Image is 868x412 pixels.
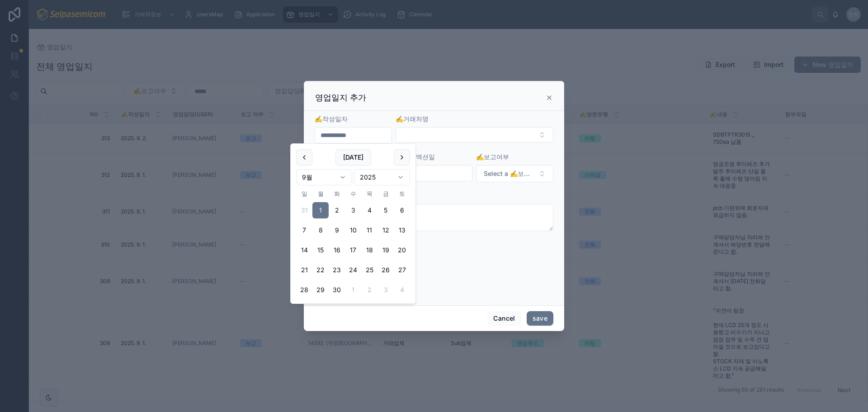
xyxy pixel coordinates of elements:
button: 2025년 9월 5일 금요일 [377,202,394,218]
button: [DATE] [335,149,371,166]
button: 2025년 9월 16일 화요일 [329,242,345,258]
button: 2025년 9월 22일 월요일 [312,262,329,278]
button: 2025년 9월 9일 화요일 [329,222,345,238]
button: save [527,311,553,326]
button: 2025년 9월 13일 토요일 [394,222,410,238]
table: 9월 2025 [296,189,410,298]
button: 2025년 9월 17일 수요일 [345,242,361,258]
span: ✍️작성일자 [315,115,348,123]
button: 2025년 9월 30일 화요일 [329,282,345,298]
button: Select Button [396,127,553,142]
button: 2025년 9월 8일 월요일 [312,222,329,238]
button: 2025년 9월 24일 수요일 [345,262,361,278]
button: 2025년 9월 7일 일요일 [296,222,312,238]
th: 토요일 [394,189,410,199]
th: 화요일 [329,189,345,199]
button: 2025년 9월 25일 목요일 [361,262,377,278]
span: ✍️보고여부 [476,153,509,161]
button: Today, 2025년 9월 3일 수요일 [345,202,361,218]
button: 2025년 9월 12일 금요일 [377,222,394,238]
button: 2025년 9월 23일 화요일 [329,262,345,278]
th: 일요일 [296,189,312,199]
button: 2025년 8월 31일 일요일 [296,202,312,218]
span: ✍️거래처명 [396,115,429,123]
button: 2025년 9월 10일 수요일 [345,222,361,238]
button: 2025년 9월 14일 일요일 [296,242,312,258]
button: 2025년 9월 18일 목요일 [361,242,377,258]
button: 2025년 9월 11일 목요일 [361,222,377,238]
button: 2025년 9월 2일 화요일 [329,202,345,218]
button: 2025년 9월 21일 일요일 [296,262,312,278]
button: 2025년 9월 28일 일요일 [296,282,312,298]
h3: 영업일지 추가 [315,92,366,103]
th: 금요일 [377,189,394,199]
button: Select Button [476,165,553,182]
button: Cancel [487,311,521,326]
button: 2025년 9월 4일 목요일 [361,202,377,218]
button: 2025년 9월 26일 금요일 [377,262,394,278]
button: 2025년 9월 6일 토요일 [394,202,410,218]
th: 목요일 [361,189,377,199]
th: 수요일 [345,189,361,199]
button: 2025년 10월 1일 수요일 [345,282,361,298]
span: Select a ✍️보고여부 [484,169,535,178]
button: 2025년 10월 2일 목요일 [361,282,377,298]
button: 2025년 9월 19일 금요일 [377,242,394,258]
button: 2025년 10월 4일 토요일 [394,282,410,298]
th: 월요일 [312,189,329,199]
button: 2025년 9월 20일 토요일 [394,242,410,258]
button: 2025년 9월 27일 토요일 [394,262,410,278]
button: 2025년 9월 15일 월요일 [312,242,329,258]
button: 2025년 9월 29일 월요일 [312,282,329,298]
button: 2025년 10월 3일 금요일 [377,282,394,298]
button: 2025년 9월 1일 월요일, selected [312,202,329,218]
